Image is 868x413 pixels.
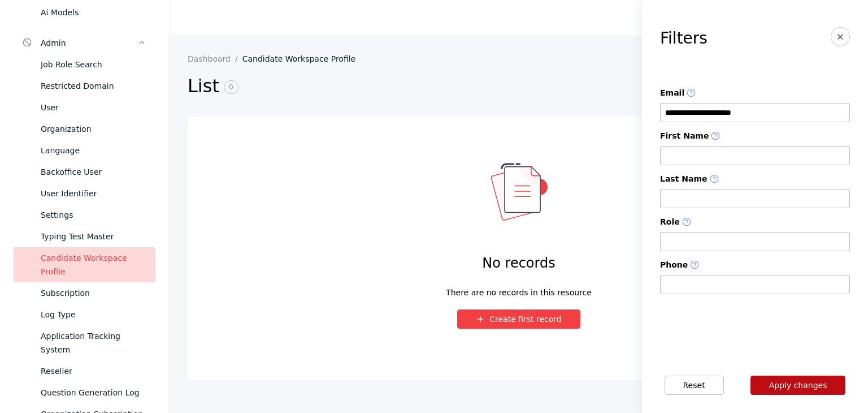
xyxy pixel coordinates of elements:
[188,75,661,98] h2: List
[14,325,155,360] a: Application Tracking System
[41,144,146,157] div: Language
[41,58,146,71] div: Job Role Search
[14,183,155,204] a: User Identifier
[14,204,155,226] a: Settings
[242,54,365,63] a: Candidate Workspace Profile
[660,29,708,48] h3: Filters
[41,208,146,222] div: Settings
[41,36,137,50] div: Admin
[660,174,850,184] label: Last Name
[14,360,155,382] a: Reseller
[41,6,146,19] div: Ai Models
[41,230,146,243] div: Typing Test Master
[446,286,592,291] div: There are no records in this resource
[41,122,146,136] div: Organization
[14,161,155,183] a: Backoffice User
[41,79,146,93] div: Restricted Domain
[41,329,146,356] div: Application Tracking System
[660,131,850,141] label: First Name
[14,382,155,403] a: Question Generation Log
[14,282,155,304] a: Subscription
[14,118,155,140] a: Organization
[750,376,846,395] button: Apply changes
[41,308,146,321] div: Log Type
[660,217,850,227] label: Role
[188,54,242,63] a: Dashboard
[224,80,238,94] span: 0
[14,97,155,118] a: User
[41,251,146,278] div: Candidate Workspace Profile
[14,247,155,282] a: Candidate Workspace Profile
[660,88,850,98] label: Email
[41,286,146,300] div: Subscription
[14,304,155,325] a: Log Type
[41,101,146,114] div: User
[482,254,555,272] h4: No records
[41,187,146,200] div: User Identifier
[665,376,724,395] button: Reset
[660,260,850,270] label: Phone
[41,364,146,378] div: Reseller
[41,386,146,399] div: Question Generation Log
[14,54,155,75] a: Job Role Search
[14,2,155,23] a: Ai Models
[14,140,155,161] a: Language
[457,309,580,329] button: Create first record
[14,75,155,97] a: Restricted Domain
[41,165,146,179] div: Backoffice User
[14,226,155,247] a: Typing Test Master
